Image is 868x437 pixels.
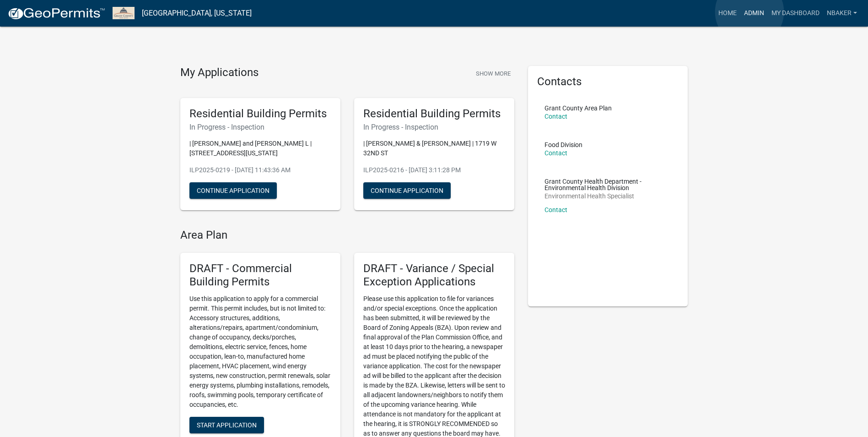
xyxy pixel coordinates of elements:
h5: Residential Building Permits [363,107,505,120]
a: [GEOGRAPHIC_DATA], [US_STATE] [142,5,252,21]
span: Start Application [197,421,257,428]
a: Contact [545,113,567,120]
h5: DRAFT - Commercial Building Permits [189,262,331,289]
p: ILP2025-0219 - [DATE] 11:43:36 AM [189,165,331,175]
p: Grant County Area Plan [545,105,612,111]
a: Contact [545,149,567,157]
img: Grant County, Indiana [113,7,135,19]
a: Admin [740,5,768,22]
a: Contact [545,206,567,213]
button: Start Application [189,417,264,433]
p: | [PERSON_NAME] and [PERSON_NAME] L | [STREET_ADDRESS][US_STATE] [189,139,331,158]
p: Environmental Health Specialist [545,193,672,199]
h6: In Progress - Inspection [363,123,505,131]
a: Home [715,5,740,22]
p: Use this application to apply for a commercial permit. This permit includes, but is not limited t... [189,294,331,410]
h4: My Applications [180,66,259,80]
button: Continue Application [363,182,451,199]
p: Food Division [545,142,582,148]
p: | [PERSON_NAME] & [PERSON_NAME] | 1719 W 32ND ST [363,139,505,158]
button: Show More [472,66,514,81]
h5: DRAFT - Variance / Special Exception Applications [363,262,505,289]
h4: Area Plan [180,229,514,242]
p: Grant County Health Department - Environmental Health Division [545,178,672,191]
button: Continue Application [189,182,277,199]
a: My Dashboard [768,5,823,22]
h5: Residential Building Permits [189,107,331,120]
h6: In Progress - Inspection [189,123,331,131]
a: nbaker [823,5,861,22]
h5: Contacts [537,75,679,88]
p: ILP2025-0216 - [DATE] 3:11:28 PM [363,165,505,175]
